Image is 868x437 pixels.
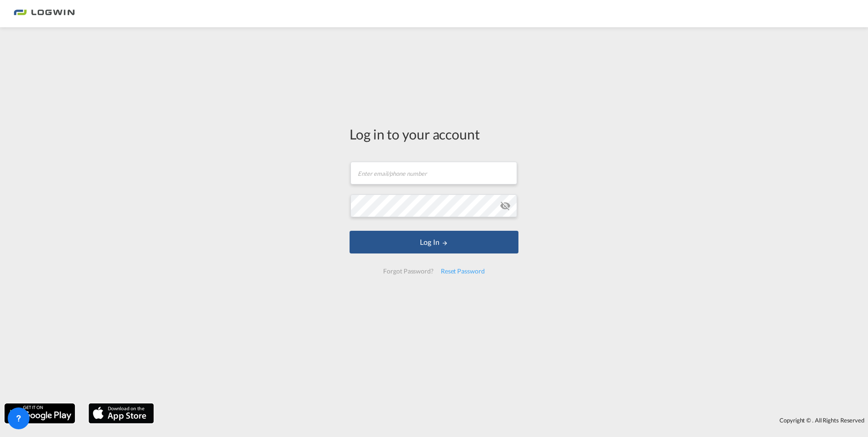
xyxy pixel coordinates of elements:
[350,162,517,184] input: Enter email/phone number
[380,263,437,279] div: Forgot Password?
[500,200,511,211] md-icon: icon-eye-off
[4,402,76,424] img: google.png
[350,124,518,144] div: Log in to your account
[88,402,155,424] img: apple.png
[350,231,518,253] button: LOGIN
[158,412,868,428] div: Copyright © . All Rights Reserved
[437,263,488,279] div: Reset Password
[14,4,75,24] img: bc73a0e0d8c111efacd525e4c8ad7d32.png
